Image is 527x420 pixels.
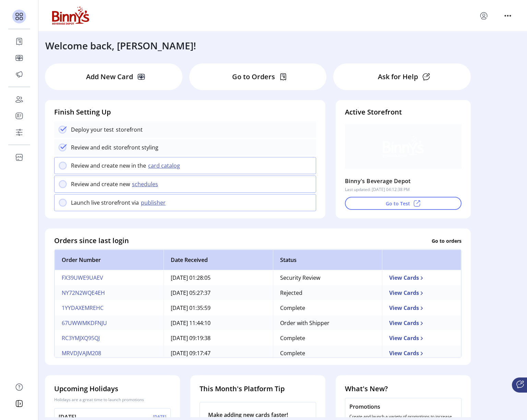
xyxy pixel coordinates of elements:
[55,346,164,361] td: MRVDJVAJM208
[164,300,273,315] td: [DATE] 01:35:59
[153,414,166,420] p: [DATE]
[71,161,146,170] p: Review and create new in the
[273,300,382,315] td: Complete
[273,315,382,331] td: Order with Shipper
[345,384,462,394] h4: What's New?
[345,176,411,187] p: Binny's Beverage Depot
[382,300,461,315] td: View Cards
[200,384,316,394] h4: This Month's Platform Tip
[55,270,164,285] td: FX39UWE9UAEV
[164,346,273,361] td: [DATE] 09:17:47
[71,125,114,134] p: Deploy your test
[55,331,164,346] td: RC3YMJXQ95QJ
[54,236,129,246] h4: Orders since last login
[478,10,489,21] button: menu
[164,315,273,331] td: [DATE] 11:44:10
[502,10,513,21] button: menu
[345,107,462,117] h4: Active Storefront
[164,250,273,270] th: Date Received
[114,125,143,134] p: storefront
[71,143,111,152] p: Review and edit
[164,285,273,300] td: [DATE] 05:27:37
[52,7,89,25] img: logo
[382,331,461,346] td: View Cards
[139,199,170,207] button: publisher
[273,331,382,346] td: Complete
[86,72,133,82] p: Add New Card
[382,315,461,331] td: View Cards
[345,187,410,193] p: Last updated: [DATE] 04:12:38 PM
[55,285,164,300] td: NY72N2WQE4EH
[382,270,461,285] td: View Cards
[349,403,457,411] p: Promotions
[146,161,184,170] button: card catalog
[55,250,164,270] th: Order Number
[382,285,461,300] td: View Cards
[273,346,382,361] td: Complete
[208,411,308,419] p: Make adding new cards faster!
[382,346,461,361] td: View Cards
[54,107,316,117] h4: Finish Setting Up
[45,38,196,53] h3: Welcome back, [PERSON_NAME]!
[111,143,158,152] p: storefront styling
[164,331,273,346] td: [DATE] 09:19:38
[55,300,164,315] td: 1YYDAXEMREHC
[54,384,171,394] h4: Upcoming Holidays
[432,237,462,244] p: Go to orders
[164,270,273,285] td: [DATE] 01:28:05
[345,197,462,210] button: Go to Test
[378,72,418,82] p: Ask for Help
[71,199,139,207] p: Launch live strorefront via
[273,285,382,300] td: Rejected
[130,180,162,188] button: schedules
[54,397,171,403] p: Holidays are a great time to launch promotions
[273,250,382,270] th: Status
[273,270,382,285] td: Security Review
[232,72,275,82] p: Go to Orders
[55,315,164,331] td: 67UWWMKDFNJU
[71,180,130,188] p: Review and create new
